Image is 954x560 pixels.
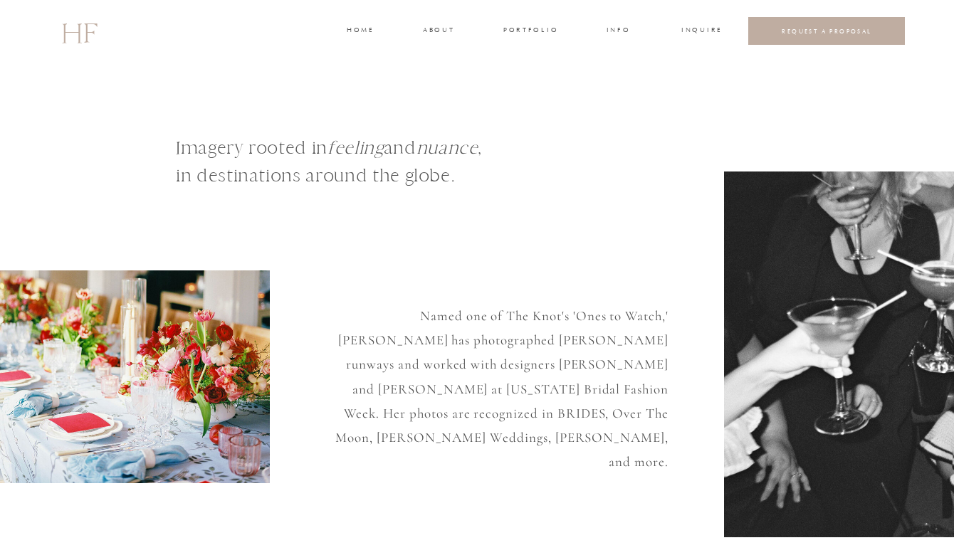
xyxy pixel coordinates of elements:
h1: Imagery rooted in and , in destinations around the globe. [176,134,560,209]
a: REQUEST A PROPOSAL [760,27,894,35]
a: INFO [605,25,631,38]
a: INQUIRE [681,25,720,38]
a: about [423,25,453,38]
a: portfolio [503,25,557,38]
a: home [347,25,373,38]
p: Named one of The Knot's 'Ones to Watch,' [PERSON_NAME] has photographed [PERSON_NAME] runways and... [323,304,669,450]
i: feeling [327,137,384,159]
a: HF [61,11,97,52]
i: nuance [416,137,478,159]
